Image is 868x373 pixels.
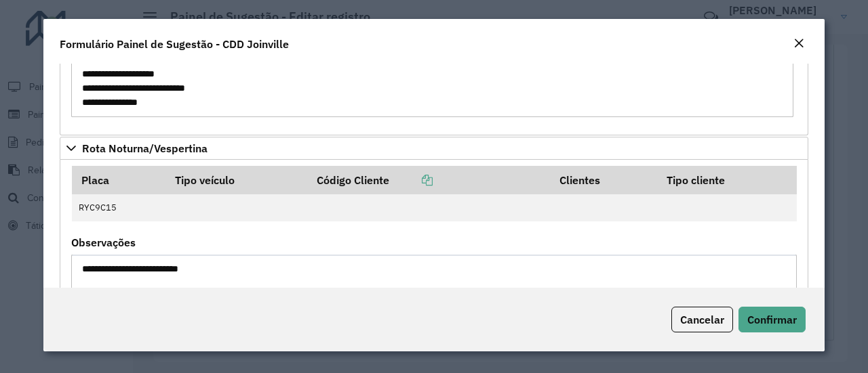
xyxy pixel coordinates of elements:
[82,143,208,154] span: Rota Noturna/Vespertina
[307,166,550,194] th: Código Cliente
[71,234,136,250] label: Observações
[72,194,166,221] td: RYC9C15
[72,166,166,194] th: Placa
[389,173,433,187] a: Copiar
[789,35,808,53] button: Close
[738,307,806,332] button: Confirmar
[680,313,724,326] span: Cancelar
[658,166,797,194] th: Tipo cliente
[166,166,308,194] th: Tipo veículo
[747,313,797,326] span: Confirmar
[60,36,289,52] h4: Formulário Painel de Sugestão - CDD Joinville
[671,307,733,332] button: Cancelar
[551,166,658,194] th: Clientes
[793,38,804,49] em: Fechar
[60,137,808,160] a: Rota Noturna/Vespertina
